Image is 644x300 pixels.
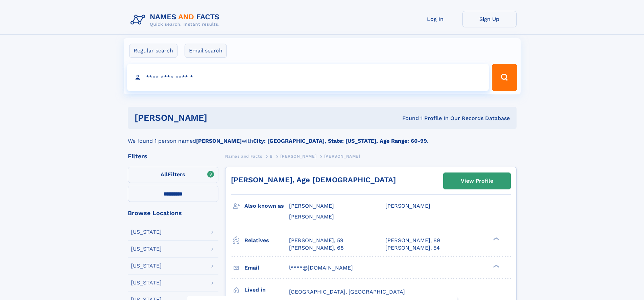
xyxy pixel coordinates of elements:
[289,244,344,252] a: [PERSON_NAME], 68
[270,152,273,160] a: B
[185,44,227,58] label: Email search
[131,280,162,285] div: [US_STATE]
[289,213,334,220] span: [PERSON_NAME]
[128,210,218,216] div: Browse Locations
[135,114,305,122] h1: [PERSON_NAME]
[305,115,510,122] div: Found 1 Profile In Our Records Database
[225,152,262,160] a: Names and Facts
[128,129,517,145] div: We found 1 person named with .
[385,244,440,252] a: [PERSON_NAME], 54
[231,176,396,184] a: [PERSON_NAME], Age [DEMOGRAPHIC_DATA]
[461,173,493,189] div: View Profile
[270,154,273,159] span: B
[289,203,334,209] span: [PERSON_NAME]
[196,138,242,144] b: [PERSON_NAME]
[289,289,405,295] span: [GEOGRAPHIC_DATA], [GEOGRAPHIC_DATA]
[244,200,289,212] h3: Also known as
[492,64,517,91] button: Search Button
[131,246,162,252] div: [US_STATE]
[408,11,462,27] a: Log In
[131,263,162,269] div: [US_STATE]
[280,154,316,159] span: [PERSON_NAME]
[444,173,510,189] a: View Profile
[280,152,316,160] a: [PERSON_NAME]
[244,284,289,296] h3: Lived in
[131,229,162,235] div: [US_STATE]
[462,11,517,27] a: Sign Up
[128,11,225,29] img: Logo Names and Facts
[161,171,168,178] span: All
[385,203,430,209] span: [PERSON_NAME]
[128,153,218,159] div: Filters
[492,264,500,268] div: ❯
[385,237,440,244] a: [PERSON_NAME], 89
[324,154,360,159] span: [PERSON_NAME]
[129,44,177,58] label: Regular search
[244,235,289,246] h3: Relatives
[492,236,500,241] div: ❯
[253,138,427,144] b: City: [GEOGRAPHIC_DATA], State: [US_STATE], Age Range: 60-99
[128,167,218,183] label: Filters
[289,237,343,244] a: [PERSON_NAME], 59
[127,64,489,91] input: search input
[244,262,289,274] h3: Email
